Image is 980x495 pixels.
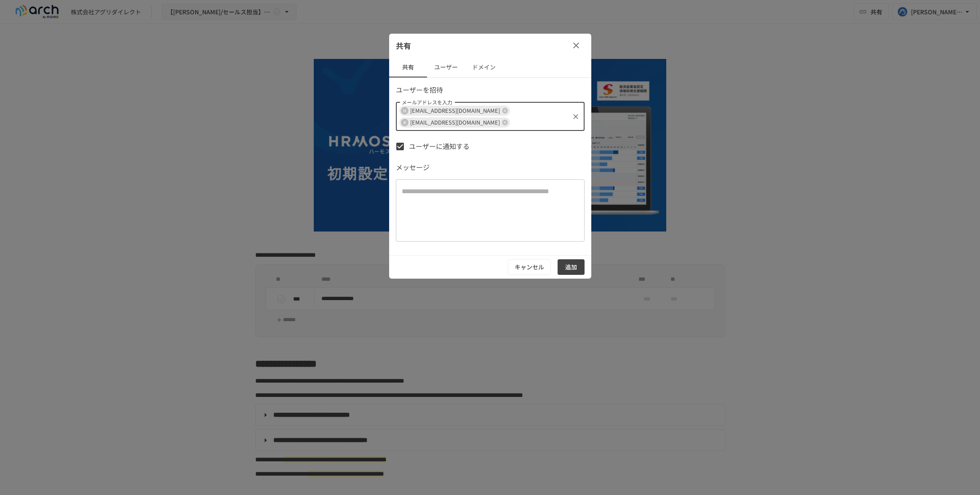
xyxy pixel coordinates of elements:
[427,57,465,77] button: ユーザー
[508,259,551,275] button: キャンセル
[402,98,452,106] label: メールアドレスを入力
[409,141,470,152] span: ユーザーに通知する
[389,34,591,57] div: 共有
[389,57,427,77] button: 共有
[465,57,503,77] button: ドメイン
[396,162,585,173] p: メッセージ
[396,85,585,96] p: ユーザーを招待
[407,117,503,127] span: [EMAIL_ADDRESS][DOMAIN_NAME]
[407,106,503,115] span: [EMAIL_ADDRESS][DOMAIN_NAME]
[558,259,585,275] button: 追加
[401,107,409,114] div: H
[401,119,409,126] div: K
[399,117,510,128] div: K[EMAIL_ADDRESS][DOMAIN_NAME]
[570,111,582,122] button: クリア
[399,106,510,116] div: H[EMAIL_ADDRESS][DOMAIN_NAME]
